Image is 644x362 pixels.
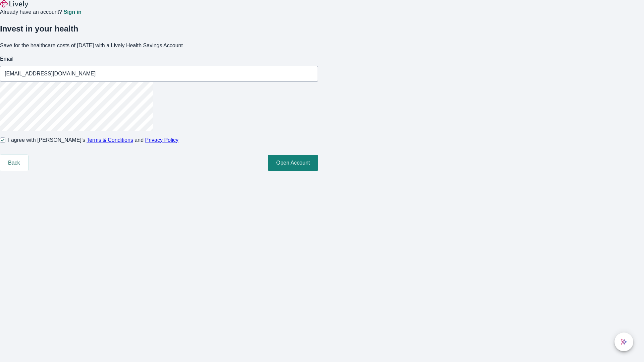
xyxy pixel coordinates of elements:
[268,155,318,171] button: Open Account
[614,333,633,351] button: chat
[621,339,627,345] svg: Lively AI Assistant
[145,137,179,143] a: Privacy Policy
[8,136,178,144] span: I agree with [PERSON_NAME]’s and
[63,9,81,15] a: Sign in
[87,137,133,143] a: Terms & Conditions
